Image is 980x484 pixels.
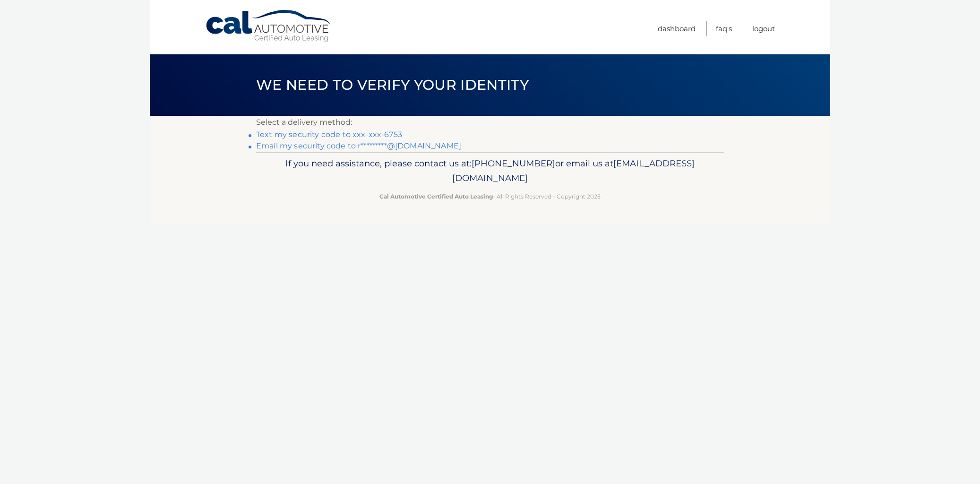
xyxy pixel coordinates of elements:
span: [PHONE_NUMBER] [472,158,555,169]
strong: Cal Automotive Certified Auto Leasing [379,193,493,200]
p: - All Rights Reserved - Copyright 2025 [262,191,718,201]
a: Email my security code to r*********@[DOMAIN_NAME] [256,141,461,150]
a: FAQ's [716,21,732,36]
a: Dashboard [658,21,696,36]
a: Logout [752,21,775,36]
p: Select a delivery method: [256,116,724,129]
a: Text my security code to xxx-xxx-6753 [256,130,402,139]
a: Cal Automotive [205,9,333,43]
span: We need to verify your identity [256,76,529,94]
p: If you need assistance, please contact us at: or email us at [262,156,718,186]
